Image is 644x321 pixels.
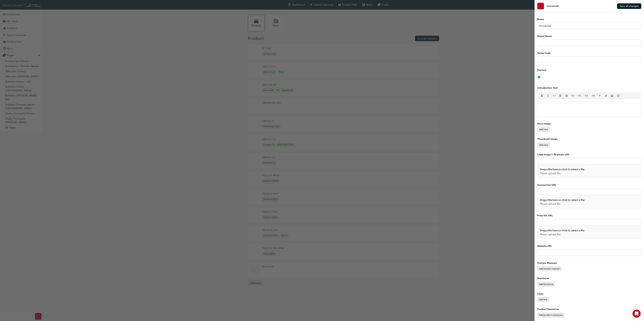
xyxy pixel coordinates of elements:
div: Drag a file here or click to select a filePlease upload file. [537,165,641,178]
p: Series Code [537,51,641,55]
span: Save all changes [620,5,639,8]
button: Add brochure [537,282,555,287]
p: Model Name [537,34,641,38]
span: format_italic-icon [547,95,549,97]
p: Brochures [537,277,641,280]
p: Logo Image (~30 pixels tall) [537,153,641,157]
button: format_ol-icon [563,93,570,98]
p: Please upload file. [540,171,584,175]
span: format_ol-icon [565,95,568,97]
p: Introduction Text [537,86,641,90]
p: Links [537,292,641,296]
button: Add owners manual [537,266,562,271]
span: image-icon [611,95,613,97]
p: Thumbnail Image [537,137,641,141]
button: link-icon [603,93,609,98]
span: format_ul-icon [559,95,561,97]
div: Drag a file here or click to select a filePlease upload file. [537,226,641,239]
button: Add link [537,297,549,302]
button: video-icon [615,93,621,98]
p: Website URL [537,244,641,248]
p: Drag a file here or click to select a file [540,198,584,202]
p: Please upload file. [540,233,584,236]
span: link-icon [605,95,607,97]
span: video-icon [617,95,619,97]
p: Please upload file. [540,202,584,206]
span: format_monospace-icon [553,95,555,97]
span: divider-icon [599,95,601,97]
button: Add new [537,127,550,132]
span: format_bold-icon [541,95,543,97]
button: H3 [583,93,590,98]
span: Unnamed [547,4,559,8]
div: Drag a file here or click to select a filePlease upload file. [537,195,641,208]
button: format_italic-icon [545,93,551,98]
p: Drag a file here or click to select a file [540,229,584,233]
p: Press Kit URL [537,214,641,218]
span: next-icon [539,4,542,8]
button: H2 [576,93,583,98]
button: format_bold-icon [539,93,545,98]
p: Hero Image [537,122,641,126]
p: Current [537,68,641,72]
button: H4 [590,93,597,98]
p: Accessories URL [537,183,641,187]
button: divider-icon [597,93,603,98]
p: Owners Manuals [537,261,641,265]
button: H1 [570,93,576,98]
button: format_ul-icon [557,93,563,98]
button: Add product resources [537,313,565,317]
button: Save all changes [617,3,641,9]
p: Name [537,17,641,21]
p: Product Resources [537,307,641,311]
button: format_monospace-icon [551,93,557,98]
button: image-icon [609,93,615,98]
button: Add new [537,142,550,147]
p: Drag a file here or click to select a file [540,168,584,171]
div: Open Intercom Messenger [633,310,641,318]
